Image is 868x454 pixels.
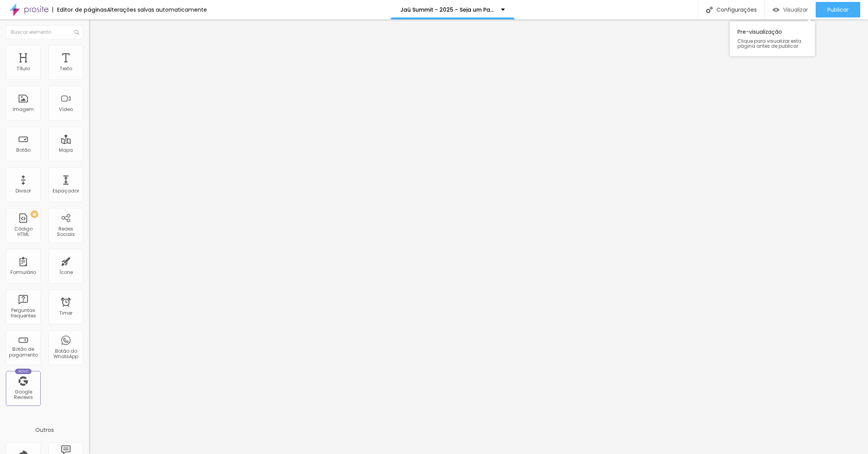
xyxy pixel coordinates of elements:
[13,107,34,112] div: Imagem
[59,270,73,275] div: Ícone
[16,147,31,153] div: Botão
[50,348,81,360] div: Botão do WhatsApp
[59,107,73,112] div: Vídeo
[827,7,849,13] span: Publicar
[773,7,779,13] img: view-1.svg
[6,25,83,39] input: Buscar elemento
[706,7,713,13] img: Icone
[107,7,207,12] div: Alterações salvas automaticamente
[8,308,38,319] div: Perguntas frequentes
[765,2,816,17] button: Visualizar
[816,2,860,17] button: Publicar
[8,226,38,237] div: Código HTML
[15,188,31,194] div: Divisor
[8,389,38,400] div: Google Reviews
[737,38,807,49] span: Clique para visualizar esta página antes de publicar.
[8,347,38,358] div: Botão de pagamento
[59,310,72,316] div: Timer
[59,147,73,153] div: Mapa
[783,7,808,13] span: Visualizar
[50,226,81,237] div: Redes Sociais
[17,66,30,71] div: Título
[730,21,815,56] div: Pre-visualização
[52,7,107,12] div: Editor de páginas
[15,369,32,374] div: Novo
[10,270,36,275] div: Formulário
[53,188,79,194] div: Espaçador
[74,30,79,35] img: Icone
[60,66,72,71] div: Texto
[400,7,495,12] p: Jaú Summit - 2025 - Seja um Patrocinador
